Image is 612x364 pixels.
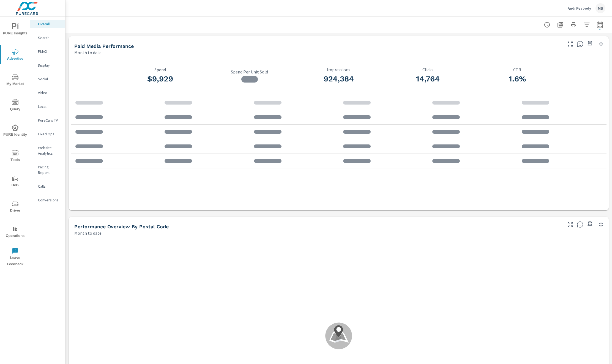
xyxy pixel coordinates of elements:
h3: 924,384 [294,74,383,84]
button: Make Fullscreen [566,40,575,48]
span: My Market [2,74,28,87]
p: Clicks [383,67,472,72]
p: Audi Peabody [568,6,591,11]
button: Select Date Range [594,19,605,30]
p: Calls [38,184,61,189]
p: Pacing Report [38,164,61,175]
p: Overall [38,21,61,27]
p: Spend [116,67,205,72]
h3: 14,764 [383,74,472,84]
p: PureCars TV [38,117,61,123]
p: PMAX [38,49,61,54]
p: Conversions [38,197,61,203]
div: nav menu [0,17,30,270]
button: Make Fullscreen [566,220,575,229]
p: Spend Per Unit Sold [205,69,294,75]
div: Video [30,89,65,97]
p: Month to date [74,49,102,56]
span: PURE Insights [2,23,28,37]
p: Website Analytics [38,145,61,156]
div: PMAX [30,47,65,56]
span: Driver [2,200,28,214]
p: Search [38,35,61,40]
div: Website Analytics [30,144,65,157]
p: Fixed Ops [38,131,61,137]
span: Save this to your personalized report [586,40,594,48]
button: "Export Report to PDF" [555,19,566,30]
div: Social [30,75,65,83]
span: PURE Identity [2,124,28,138]
p: Video [38,90,61,95]
div: Calls [30,182,65,190]
span: Save this to your personalized report [586,220,594,229]
p: Month to date [74,230,102,236]
div: Conversions [30,196,65,204]
span: Operations [2,226,28,239]
span: Tools [2,150,28,163]
h3: 1.6% [473,74,562,84]
p: Local [38,104,61,109]
div: Pacing Report [30,163,65,177]
button: Print Report [568,19,579,30]
button: Apply Filters [581,19,592,30]
div: Display [30,61,65,69]
button: Minimize Widget [597,220,605,229]
p: Social [38,76,61,82]
div: Overall [30,20,65,28]
p: CTR [473,67,562,72]
span: Understand performance data by postal code. Individual postal codes can be selected and expanded ... [577,221,583,228]
div: MG [595,3,605,13]
div: PureCars TV [30,116,65,124]
div: Local [30,102,65,111]
span: Query [2,99,28,113]
h3: $9,929 [116,74,205,84]
p: Display [38,62,61,68]
h5: Paid Media Performance [74,43,134,49]
span: Understand performance metrics over the selected time range. [577,41,583,47]
span: Advertise [2,48,28,62]
div: Search [30,34,65,42]
button: Minimize Widget [597,40,605,48]
span: Leave Feedback [2,248,28,267]
span: Tier2 [2,175,28,188]
h5: Performance Overview By Postal Code [74,224,169,229]
p: Impressions [294,67,383,72]
div: Fixed Ops [30,130,65,138]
